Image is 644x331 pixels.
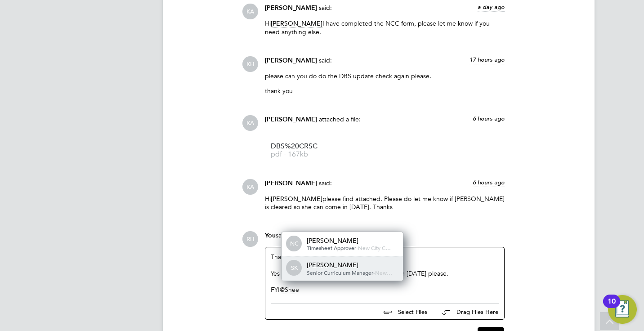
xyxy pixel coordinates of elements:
span: [PERSON_NAME] [271,195,322,203]
p: please can you do do the DBS update check again please. [265,72,505,80]
span: [PERSON_NAME] [271,19,322,28]
span: [PERSON_NAME] [265,57,317,64]
span: [PERSON_NAME] [265,4,317,12]
span: DBS%20CRSC [271,143,343,150]
span: Senior Curriculum Manager [307,269,373,276]
span: 6 hours ago [473,179,505,186]
button: Open Resource Center, 10 new notifications [608,295,637,324]
span: said: [319,4,332,12]
span: RH [242,231,258,247]
div: [PERSON_NAME] [307,237,397,245]
span: KA [242,179,258,195]
span: SK [287,261,301,275]
div: Thanks ​ [271,253,499,294]
span: KA [242,4,258,19]
div: Yes [PERSON_NAME] is all cleared to start from [DATE] please. [271,269,499,277]
span: [PERSON_NAME] [265,116,317,123]
div: 10 [608,301,616,313]
span: You [265,232,276,239]
span: KA [242,115,258,131]
button: Drag Files Here [434,303,499,322]
p: Hi please find attached. Please do let me know if [PERSON_NAME] is cleared so she can come in [DA... [265,195,505,211]
span: - [356,244,358,251]
span: 6 hours ago [473,115,505,122]
span: said: [319,56,332,64]
div: FYI [271,286,499,294]
span: pdf - 167kb [271,151,343,158]
div: say: [265,231,505,247]
span: New… [375,269,392,276]
span: a day ago [478,3,505,11]
div: [PERSON_NAME] [307,261,397,269]
span: Shee [280,286,299,294]
span: attached a file: [319,115,361,123]
span: 17 hours ago [470,56,505,63]
p: thank you [265,87,505,95]
span: Timesheet Approver [307,244,356,251]
span: said: [319,179,332,187]
span: KH [242,56,258,72]
span: New City C… [358,244,391,251]
p: Hi I have completed the NCC form, please let me know if you need anything else. [265,19,505,36]
span: [PERSON_NAME] [265,179,317,187]
span: NC [287,237,301,251]
span: - [373,269,375,276]
a: DBS%20CRSC pdf - 167kb [271,143,343,158]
